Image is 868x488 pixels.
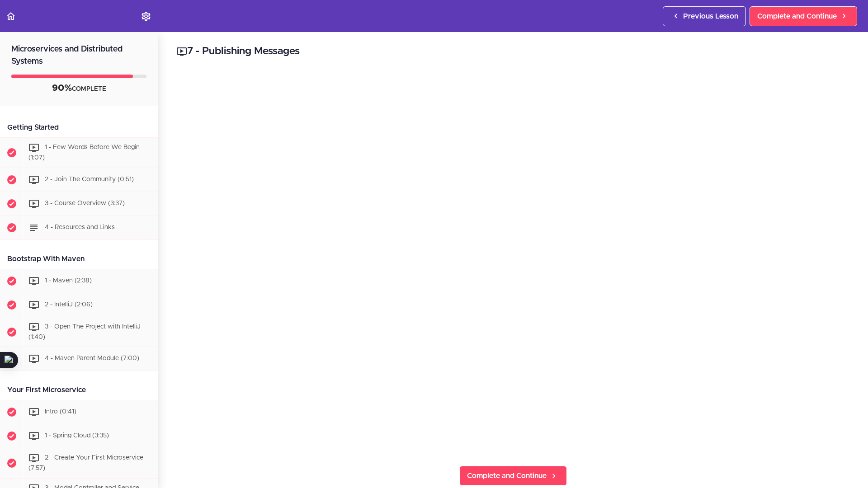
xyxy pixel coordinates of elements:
[45,433,109,439] span: 1 - Spring Cloud (3:35)
[459,466,567,486] a: Complete and Continue
[45,277,92,284] span: 1 - Maven (2:38)
[141,11,151,22] svg: Settings Menu
[52,84,72,93] span: 90%
[11,83,146,94] div: COMPLETE
[176,44,850,59] h2: 7 - Publishing Messages
[28,324,141,340] span: 3 - Open The Project with IntelliJ (1:40)
[45,176,134,183] span: 2 - Join The Community (0:51)
[5,11,16,22] svg: Back to course curriculum
[45,409,76,415] span: Intro (0:41)
[750,6,857,26] a: Complete and Continue
[467,470,547,481] span: Complete and Continue
[45,200,125,206] span: 3 - Course Overview (3:37)
[757,11,837,22] span: Complete and Continue
[683,11,738,22] span: Previous Lesson
[176,73,850,451] iframe: Video Player
[45,224,115,230] span: 4 - Resources and Links
[663,6,746,26] a: Previous Lesson
[28,455,143,472] span: 2 - Create Your First Microservice (7:57)
[45,301,93,308] span: 2 - IntelliJ (2:06)
[28,144,140,161] span: 1 - Few Words Before We Begin (1:07)
[45,356,139,362] span: 4 - Maven Parent Module (7:00)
